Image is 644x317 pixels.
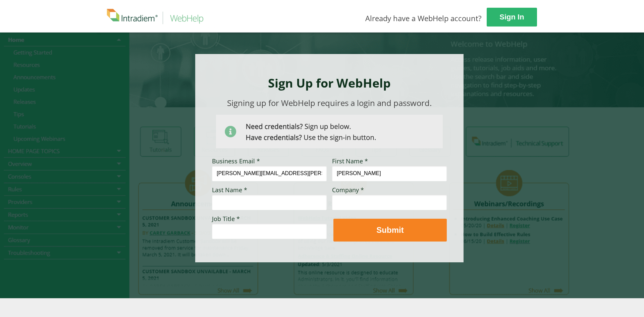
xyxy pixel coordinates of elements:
[487,8,537,27] a: Sign In
[212,215,240,223] span: Job Title *
[333,219,447,242] button: Submit
[376,225,404,234] strong: Submit
[216,115,443,148] img: Need Credentials? Sign up below. Have Credentials? Use the sign-in button.
[212,157,260,165] span: Business Email *
[332,186,364,194] span: Company *
[332,157,368,165] span: First Name *
[227,97,432,108] span: Signing up for WebHelp requires a login and password.
[365,13,482,23] span: Already have a WebHelp account?
[212,186,247,194] span: Last Name *
[499,13,524,21] strong: Sign In
[268,75,391,91] strong: Sign Up for WebHelp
